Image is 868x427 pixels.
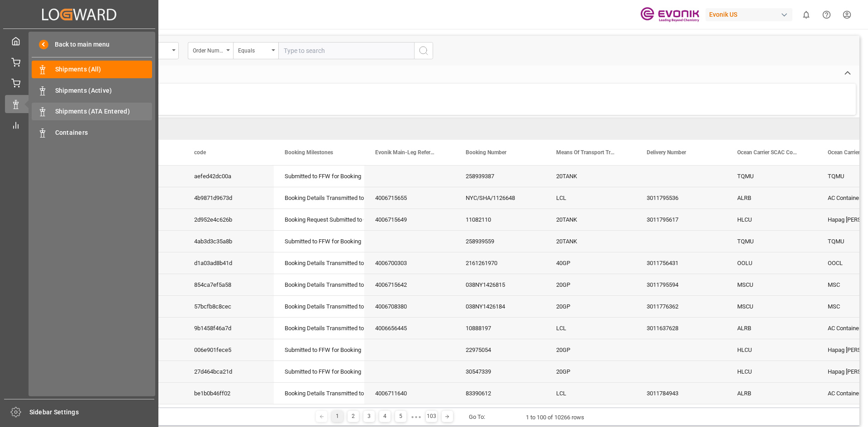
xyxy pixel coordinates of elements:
[455,361,545,382] div: 30547339
[183,318,274,339] div: 9b1458f46a7d
[636,187,726,209] div: 3011795536
[364,296,455,317] div: 4006708380
[455,318,545,339] div: 10888197
[29,408,155,417] span: Sidebar Settings
[726,187,817,209] div: ALRB
[545,274,636,295] div: 20GP
[32,123,152,141] a: Containers
[726,296,817,317] div: MSCU
[364,383,455,404] div: 4006711640
[55,86,153,95] span: Shipments (Active)
[233,42,278,59] button: open menu
[285,340,353,361] div: Submitted to FFW for Booking
[455,274,545,295] div: 038NY1426815
[285,149,333,156] span: Booking Milestones
[238,44,269,55] div: Equals
[285,275,353,295] div: Booking Details Transmitted to SAP
[285,383,353,404] div: Booking Details Transmitted to SAP
[285,253,353,274] div: Booking Details Transmitted to SAP
[545,318,636,339] div: LCL
[395,411,406,422] div: 5
[278,42,414,59] input: Type to search
[726,274,817,295] div: MSCU
[183,383,274,404] div: be1b0b46ff02
[545,209,636,230] div: 20TANK
[55,128,153,138] span: Containers
[526,413,584,422] div: 1 to 100 of 10266 rows
[183,296,274,317] div: 57bcfb8c8cec
[5,74,153,92] a: Line Item All
[545,383,636,404] div: LCL
[285,318,353,339] div: Booking Details Transmitted to SAP
[556,149,617,156] span: Means Of Transport Translation
[455,231,545,252] div: 258939559
[285,296,353,317] div: Booking Details Transmitted to SAP
[348,411,359,422] div: 2
[466,149,506,156] span: Booking Number
[183,252,274,274] div: d1a03ad8b41d
[636,318,726,339] div: 3011637628
[636,209,726,230] div: 3011795617
[183,209,274,230] div: 2d952e4c626b
[545,187,636,209] div: LCL
[726,318,817,339] div: ALRB
[455,209,545,230] div: 11082110
[364,209,455,230] div: 4006715649
[706,8,792,21] div: Evonik US
[188,42,233,59] button: open menu
[647,149,686,156] span: Delivery Number
[726,252,817,274] div: OOLU
[706,6,796,23] button: Evonik US
[726,339,817,361] div: HLCU
[411,413,421,420] div: ● ● ●
[55,107,153,116] span: Shipments (ATA Entered)
[636,252,726,274] div: 3011756431
[32,81,152,99] a: Shipments (Active)
[364,274,455,295] div: 4006715642
[636,383,726,404] div: 3011784943
[285,166,353,187] div: Submitted to FFW for Booking
[545,166,636,187] div: 20TANK
[183,166,274,187] div: aefed42dc00a
[545,252,636,274] div: 40GP
[183,231,274,252] div: 4ab3d3c35a8b
[285,231,353,252] div: Submitted to FFW for Booking
[726,383,817,404] div: ALRB
[285,188,353,209] div: Booking Details Transmitted to SAP
[183,339,274,361] div: 006e901fece5
[375,149,436,156] span: Evonik Main-Leg Reference
[426,411,437,422] div: 103
[726,209,817,230] div: HLCU
[455,166,545,187] div: 258939387
[363,411,375,422] div: 3
[636,274,726,295] div: 3011795594
[455,187,545,209] div: NYC/SHA/1126648
[183,274,274,295] div: 854ca7ef5a58
[364,318,455,339] div: 4006656445
[726,166,817,187] div: TQMU
[455,339,545,361] div: 22975054
[55,65,153,74] span: Shipments (All)
[640,7,699,23] img: Evonik-brand-mark-Deep-Purple-RGB.jpeg_1700498283.jpeg
[364,252,455,274] div: 4006700303
[5,53,153,71] a: Line Item Parking Lot
[194,149,206,156] span: code
[285,209,353,230] div: Booking Request Submitted to Ocean Carrier
[32,103,152,120] a: Shipments (ATA Entered)
[455,296,545,317] div: 038NY1426184
[469,413,485,422] div: Go To:
[414,42,433,59] button: search button
[32,61,152,78] a: Shipments (All)
[5,116,153,134] a: My Reports
[364,187,455,209] div: 4006715655
[636,296,726,317] div: 3011776362
[332,411,343,422] div: 1
[737,149,798,156] span: Ocean Carrier SCAC Code
[193,44,224,55] div: Order Number
[285,361,353,382] div: Submitted to FFW for Booking
[726,361,817,382] div: HLCU
[455,252,545,274] div: 2161261970
[816,5,837,25] button: Help Center
[455,383,545,404] div: 83390612
[48,40,110,49] span: Back to main menu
